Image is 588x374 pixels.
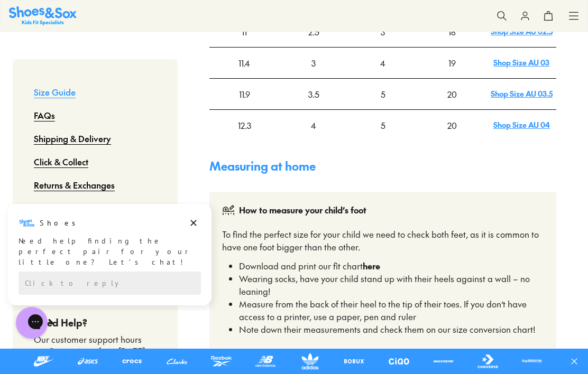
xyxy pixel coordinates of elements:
[8,12,212,65] div: Message from Shoes. Need help finding the perfect pair for your little one? Let’s chat!
[280,110,348,140] div: 4
[222,226,544,255] p: To find the perfect size for your child we need to check both feet, as it is common to have one f...
[418,110,486,140] div: 20
[239,204,366,217] div: How to measure your child’s foot
[9,6,77,25] a: Shoes & Sox
[19,12,35,29] img: Shoes logo
[34,150,88,173] a: Click & Collect
[9,6,77,25] img: SNS_Logo_Responsive.svg
[349,110,417,140] div: 5
[418,48,486,78] div: 19
[210,48,278,78] div: 11.4
[349,48,417,78] div: 4
[280,79,348,109] div: 3.5
[34,80,76,104] a: Size Guide
[239,272,544,297] li: Wearing socks, have your child stand up with their heels against a wall – no leaning!
[186,13,201,28] button: Dismiss campaign
[34,173,115,197] a: Returns & Exchanges
[239,323,544,335] li: Note down their measurements and check them on our size conversion chart!
[19,33,201,65] div: Need help finding the perfect pair for your little one? Let’s chat!
[363,260,380,272] a: here
[280,48,348,78] div: 3
[34,104,55,127] a: FAQs
[349,79,417,109] div: 5
[493,119,550,130] a: Shop Size AU 04
[19,69,201,92] div: Reply to the campaigns
[209,157,556,175] h4: Measuring at home
[34,127,111,150] a: Shipping & Delivery
[34,197,87,220] a: Returns Portal
[210,79,278,109] div: 11.9
[239,297,544,323] li: Measure from the back of their heel to the tip of their toes. If you don’t have access to a print...
[40,15,81,26] h3: Shoes
[491,88,553,99] a: Shop Size AU 03.5
[8,2,212,103] div: Campaign message
[11,303,53,342] iframe: Gorgias live chat messenger
[493,57,549,68] a: Shop Size AU 03
[418,79,486,109] div: 20
[34,315,157,330] h4: Need Help?
[239,259,544,272] li: Download and print our fit chart
[210,110,278,140] div: 12.3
